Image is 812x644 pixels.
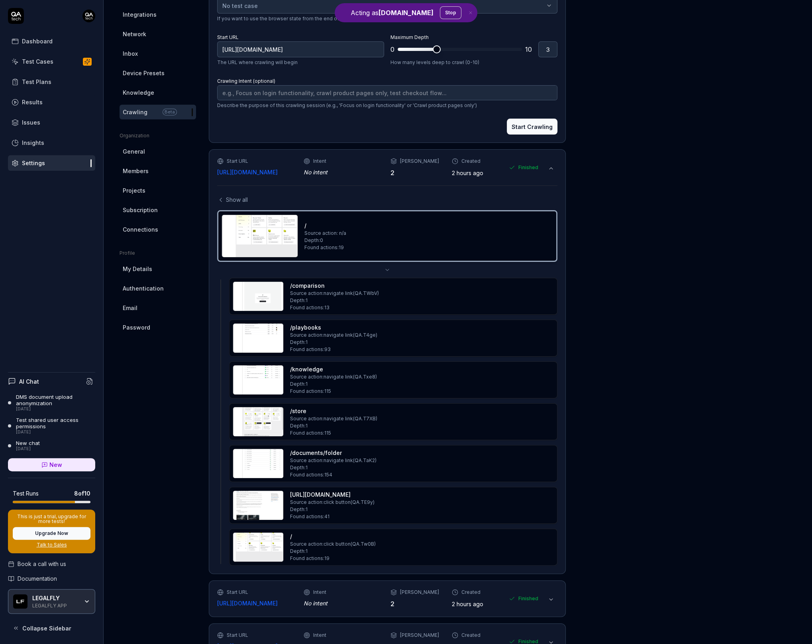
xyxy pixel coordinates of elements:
[120,301,196,315] a: Email
[123,186,145,195] span: Projects
[290,290,379,297] div: Source action: navigate link ( QA.TWbV )
[13,490,39,497] h5: Test Runs
[217,34,239,40] label: Start URL
[304,237,323,244] span: Depth: 0
[123,206,158,214] span: Subscription
[120,27,196,41] a: Network
[120,222,196,237] a: Connections
[233,365,283,394] img: Screenshot
[22,624,71,632] span: Collapse Sidebar
[290,449,342,457] a: /documents/folder
[290,506,308,513] span: Depth: 1
[123,49,138,58] span: Inbox
[13,514,90,524] p: This is just a trial, upgrade for more tests!
[16,406,95,412] div: [DATE]
[217,59,384,66] p: The URL where crawling will begin
[400,632,439,639] div: [PERSON_NAME]
[233,491,283,520] img: Screenshot
[8,620,95,636] button: Collapse Sidebar
[8,94,95,110] a: Results
[120,250,196,257] div: Profile
[290,407,306,415] a: /store
[461,632,481,639] div: Created
[120,7,196,22] a: Integrations
[290,388,331,395] span: Found actions: 115
[217,102,557,109] p: Describe the purpose of this crawling session (e.g., 'Focus on login functionality' or 'Crawl pro...
[452,601,483,607] time: 2 hours ago
[290,532,292,541] a: /
[452,170,483,176] time: 2 hours ago
[290,513,330,520] span: Found actions: 41
[217,168,278,176] a: [URL][DOMAIN_NAME]
[123,304,137,312] span: Email
[290,464,308,471] span: Depth: 1
[123,284,164,293] span: Authentication
[290,346,331,353] span: Found actions: 93
[8,458,95,471] a: New
[400,158,439,165] div: [PERSON_NAME]
[32,595,78,602] div: LEGALFLY
[217,15,557,22] p: If you want to use the browser state from the end of a previous test case, select it here
[217,195,248,204] button: Show all
[233,533,283,562] img: Screenshot
[8,417,95,435] a: Test shared user access permissions[DATE]
[525,45,532,54] span: 10
[217,599,278,607] a: [URL][DOMAIN_NAME]
[290,323,321,332] a: /playbooks
[120,281,196,296] a: Authentication
[290,429,331,437] span: Found actions: 115
[163,109,177,115] span: Beta
[22,159,45,167] div: Settings
[123,265,152,273] span: My Details
[8,394,95,412] a: DMS document upload anonymization[DATE]
[13,527,90,540] button: Upgrade Now
[390,599,439,609] div: 2
[290,499,375,506] div: Source action: click button ( QA.TE9y )
[16,446,40,452] div: [DATE]
[304,599,377,607] div: No intent
[509,589,538,609] div: Finished
[313,632,326,639] div: Intent
[233,324,283,353] img: Screenshot
[123,88,154,97] span: Knowledge
[8,440,95,452] a: New chat[DATE]
[233,282,283,311] img: Screenshot
[18,574,57,583] span: Documentation
[123,147,145,156] span: General
[8,560,95,568] a: Book a call with us
[13,594,27,609] img: LEGALFLY Logo
[32,602,78,608] div: LEGALFLY APP
[290,381,308,388] span: Depth: 1
[123,10,157,19] span: Integrations
[290,457,377,464] div: Source action: navigate link ( QA.TaK2 )
[227,589,248,596] div: Start URL
[313,589,326,596] div: Intent
[22,57,53,66] div: Test Cases
[233,449,283,478] img: Screenshot
[290,548,308,555] span: Depth: 1
[22,78,51,86] div: Test Plans
[8,33,95,49] a: Dashboard
[123,69,165,77] span: Device Presets
[217,41,384,57] input: https://app.legalfly.dev
[16,394,95,407] div: DMS document upload anonymization
[16,429,95,435] div: [DATE]
[304,168,377,176] div: No intent
[22,37,53,45] div: Dashboard
[8,135,95,150] a: Insights
[19,377,39,386] h4: AI Chat
[123,225,158,234] span: Connections
[222,215,298,257] img: Screenshot
[390,34,429,40] label: Maximum Depth
[120,144,196,159] a: General
[304,230,346,237] span: Source action: n/a
[290,297,308,304] span: Depth: 1
[120,203,196,217] a: Subscription
[507,119,557,135] button: Start Crawling
[120,85,196,100] a: Knowledge
[13,541,90,548] a: Talk to Sales
[8,74,95,90] a: Test Plans
[227,158,248,165] div: Start URL
[22,118,40,127] div: Issues
[390,59,557,66] p: How many levels deep to crawl (0-10)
